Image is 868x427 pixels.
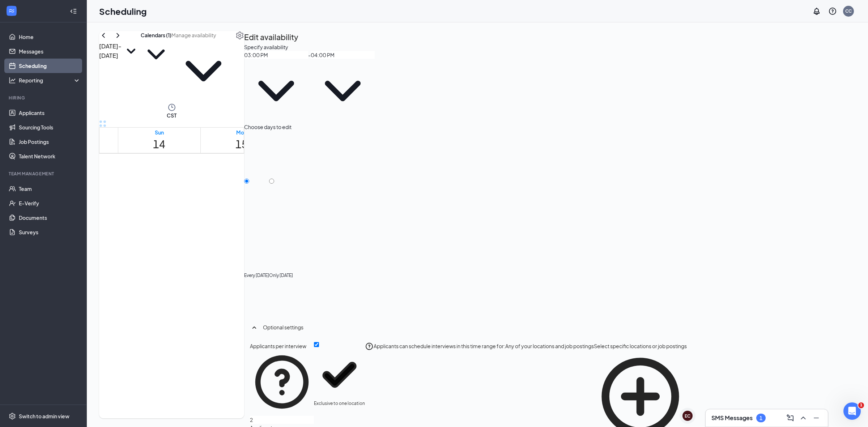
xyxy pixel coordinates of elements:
svg: QuestionInfo [250,350,314,414]
svg: Minimize [812,414,821,422]
input: Exclusive to one location [314,342,319,347]
svg: QuestionInfo [828,7,837,16]
div: Applicants per interview [250,342,314,350]
a: September 14, 2025 [152,128,167,153]
div: Optional settings [244,319,693,338]
div: Exclusive to one location [314,400,365,407]
a: Scheduling [19,59,81,73]
button: Minimize [810,412,822,424]
a: Job Postings [19,134,81,149]
div: - [244,51,693,123]
button: ChevronUp [797,412,809,424]
a: Messages [19,44,81,59]
div: Sun [153,128,165,136]
div: CC [845,8,852,14]
h1: 14 [153,136,165,152]
span: CST [167,112,176,119]
div: Mon [235,128,248,136]
svg: SmallChevronUp [250,323,259,332]
div: 1 [759,415,762,421]
h3: [DATE] - [DATE] [99,42,122,61]
svg: Settings [9,413,16,420]
span: 1 [858,402,864,408]
a: Team [19,182,81,196]
svg: ChevronDown [171,39,235,103]
svg: Settings [235,31,244,40]
div: Optional settings [263,323,687,331]
svg: ChevronDown [311,59,375,123]
div: Every [DATE] [244,232,269,319]
h3: SMS Messages [711,414,753,422]
a: Documents [19,210,81,225]
div: Switch to admin view [19,413,69,420]
svg: ChevronRight [114,31,122,40]
a: Talent Network [19,149,81,163]
div: Hiring [9,95,79,101]
a: Home [19,30,81,44]
a: Applicants [19,106,81,120]
h2: Edit availability [244,31,298,43]
div: Specify availability [244,43,693,51]
div: Only [DATE] [269,232,293,319]
svg: Notifications [812,7,821,16]
svg: QuestionInfo [365,342,374,351]
h1: 15 [235,136,248,152]
svg: ChevronDown [141,39,171,70]
svg: Analysis [9,77,16,84]
a: Settings [235,31,244,103]
svg: Clock [167,103,176,112]
svg: Checkmark [314,349,365,400]
svg: ComposeMessage [786,414,795,422]
div: Team Management [9,171,79,177]
a: September 15, 2025 [234,128,249,153]
svg: ChevronLeft [99,31,108,40]
a: E-Verify [19,196,81,210]
h1: Scheduling [99,5,147,17]
iframe: Intercom live chat [843,402,861,420]
a: Surveys [19,225,81,239]
svg: ChevronDown [244,59,308,123]
input: Manage availability [171,31,235,39]
svg: Collapse [70,8,77,15]
div: Reporting [19,77,81,84]
div: EC [685,413,690,419]
button: Calendars (1)ChevronDown [141,31,171,70]
svg: WorkstreamLogo [8,7,15,14]
button: ComposeMessage [784,412,796,424]
a: Sourcing Tools [19,120,81,134]
svg: SmallChevronDown [122,42,141,61]
svg: ChevronUp [799,414,808,422]
div: Choose days to edit [244,123,693,131]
